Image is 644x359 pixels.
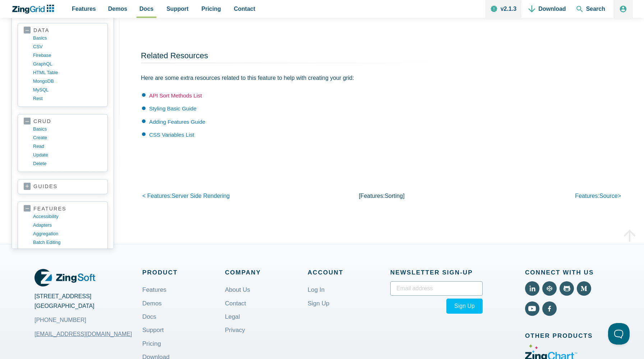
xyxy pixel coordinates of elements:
span: Features [72,4,96,14]
a: Styling Basic Guide [149,105,197,112]
a: features:source> [575,193,621,199]
a: crud [24,118,102,125]
span: Product [142,267,225,278]
a: ZingGrid Logo [34,267,95,288]
button: Sign Up [446,299,483,313]
a: MySQL [33,86,102,94]
iframe: Toggle Customer Support [608,323,630,345]
a: View YouTube (External) [525,301,539,316]
a: View Medium (External) [577,281,591,296]
span: Company [225,267,308,278]
span: server side rendering [171,193,230,199]
a: View Facebook (External) [542,301,557,316]
a: [EMAIL_ADDRESS][DOMAIN_NAME] [34,325,132,342]
a: read [33,142,102,151]
a: aggregation [33,230,102,238]
a: features [24,205,102,212]
a: create [33,133,102,142]
a: Privacy [225,322,245,338]
a: batch editing [33,238,102,247]
span: Contact [234,4,256,14]
a: Contact [225,295,246,312]
a: Adding Features Guide [149,119,205,125]
a: Pricing [142,335,161,352]
a: ZingChart Logo. Click to return to the homepage [11,5,58,14]
a: Sign Up [308,295,329,312]
a: View Github (External) [560,281,574,296]
a: rest [33,94,102,103]
a: Legal [225,308,240,325]
a: API Sort Methods List [149,92,202,99]
a: CSS Variables List [149,132,194,138]
a: < features:server side rendering [142,193,230,199]
p: Here are some extra resources related to this feature to help with creating your grid: [141,73,442,83]
a: Related Resources [141,51,208,60]
a: GraphQL [33,60,102,68]
a: MongoDB [33,77,102,86]
a: Log In [308,281,325,298]
a: adapters [33,221,102,230]
a: data [24,27,102,34]
p: [features: ] [302,191,461,201]
a: HTML table [33,68,102,77]
a: Features [142,281,166,298]
a: CSV [33,42,102,51]
a: basics [33,125,102,133]
a: Demos [142,295,162,312]
address: [STREET_ADDRESS] [GEOGRAPHIC_DATA] [34,291,142,325]
a: View Code Pen (External) [542,281,557,296]
span: Docs [139,4,153,14]
a: firebase [33,51,102,60]
a: Support [142,322,164,338]
span: Newsletter Sign‑up [390,267,483,278]
input: Email address [390,281,483,296]
a: delete [33,159,102,168]
span: source [599,193,618,199]
a: [PHONE_NUMBER] [34,315,86,325]
a: View LinkedIn (External) [525,281,539,296]
span: Support [166,4,188,14]
a: accessibility [33,212,102,221]
a: button [33,247,102,255]
span: Connect With Us [525,267,609,278]
span: Account [308,267,390,278]
span: Pricing [202,4,221,14]
a: Docs [142,308,156,325]
a: basics [33,34,102,42]
span: sorting [385,193,403,199]
span: Demos [108,4,127,14]
span: Other Products [525,331,609,341]
a: About Us [225,281,250,298]
a: update [33,151,102,159]
a: guides [24,183,102,190]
